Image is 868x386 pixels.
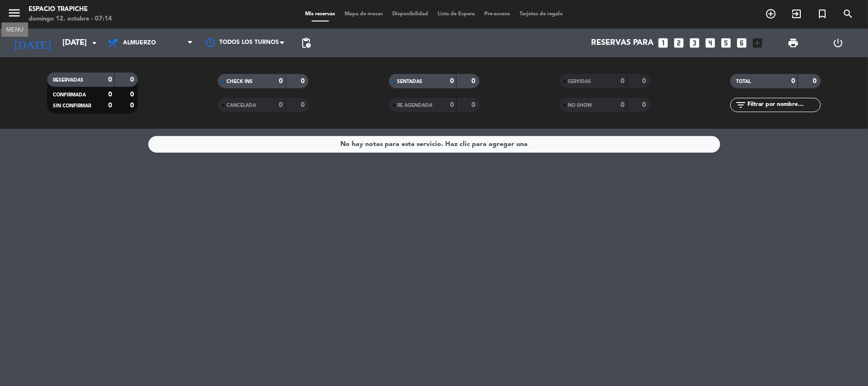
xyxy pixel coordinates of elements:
strong: 0 [471,102,477,108]
i: looks_5 [720,37,733,49]
strong: 0 [621,102,624,108]
strong: 0 [813,78,818,84]
i: looks_4 [705,37,717,49]
i: arrow_drop_down [89,37,100,49]
button: menu [7,6,21,23]
strong: 0 [301,102,306,108]
span: Reservas para [592,39,654,48]
span: RESERVADAS [53,78,83,83]
strong: 0 [621,78,624,84]
i: looks_one [657,37,670,49]
i: power_settings_new [833,37,844,49]
strong: 0 [108,91,112,98]
span: CHECK INS [226,79,253,84]
i: looks_6 [736,37,748,49]
strong: 0 [108,76,112,83]
span: Pre-acceso [480,11,515,17]
i: search [842,8,854,20]
i: add_box [752,37,764,49]
strong: 0 [642,102,648,108]
i: filter_list [735,99,746,111]
span: Lista de Espera [433,11,480,17]
span: SIN CONFIRMAR [53,104,91,108]
span: Almuerzo [123,40,156,46]
strong: 0 [130,102,136,109]
strong: 0 [130,91,136,98]
strong: 0 [450,78,454,84]
strong: 0 [642,78,648,84]
span: CANCELADA [226,103,256,108]
span: NO SHOW [568,103,592,108]
strong: 0 [279,78,283,84]
div: No hay notas para este servicio. Haz clic para agregar una [340,139,528,150]
strong: 0 [301,78,306,84]
strong: 0 [108,102,112,109]
span: Mis reservas [300,11,340,17]
span: SERVIDAS [568,79,592,84]
span: CONFIRMADA [53,93,86,97]
input: Filtrar por nombre... [746,100,820,110]
div: LOG OUT [816,29,861,57]
span: pending_actions [300,37,312,49]
i: [DATE] [7,32,58,53]
i: menu [7,6,21,20]
span: Disponibilidad [388,11,433,17]
strong: 0 [471,78,477,84]
span: RE AGENDADA [398,103,433,108]
i: turned_in_not [817,8,828,20]
strong: 0 [279,102,283,108]
div: domingo 12. octubre - 07:14 [29,14,112,24]
span: SENTADAS [398,79,423,84]
span: print [787,37,799,49]
span: Tarjetas de regalo [515,11,568,17]
i: add_circle_outline [765,8,776,20]
div: Espacio Trapiche [29,5,112,14]
i: looks_two [673,37,685,49]
i: exit_to_app [791,8,802,20]
i: looks_3 [689,37,701,49]
span: Mapa de mesas [340,11,388,17]
span: TOTAL [736,79,751,84]
strong: 0 [130,76,136,83]
div: MENU [1,25,28,33]
strong: 0 [450,102,454,108]
strong: 0 [791,78,795,84]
